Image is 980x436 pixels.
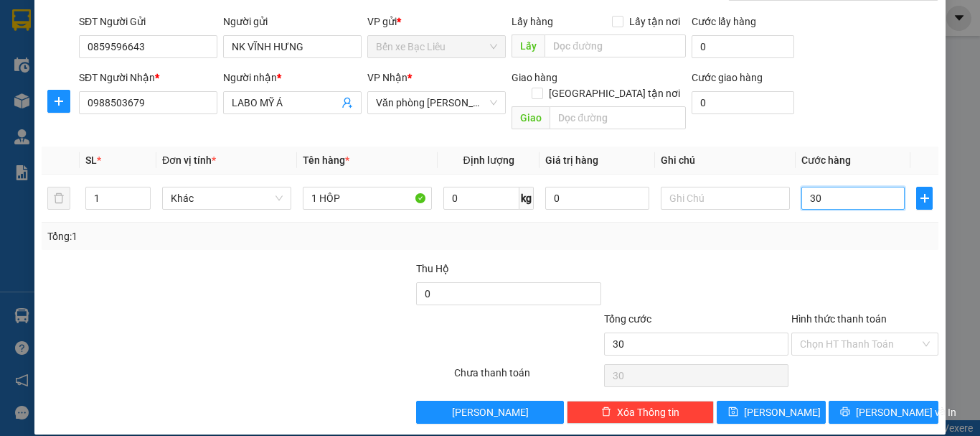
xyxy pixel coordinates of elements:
span: Thu Hộ [416,263,449,274]
div: SĐT Người Gửi [79,14,217,29]
span: [GEOGRAPHIC_DATA] tận nơi [543,85,686,101]
span: Bến xe Bạc Liêu [376,36,497,57]
span: user-add [341,97,353,108]
span: [PERSON_NAME] [452,404,529,420]
div: Tổng: 1 [47,228,380,244]
span: Khác [171,187,283,209]
button: deleteXóa Thông tin [567,401,714,424]
span: Định lượng [463,154,514,166]
span: [PERSON_NAME] [744,404,821,420]
input: Cước lấy hàng [692,35,794,58]
span: Tên hàng [303,154,349,166]
button: plus [47,90,70,113]
span: delete [601,407,611,418]
span: plus [48,96,70,107]
span: VP Nhận [367,72,407,83]
button: save[PERSON_NAME] [717,401,826,424]
span: SL [85,154,97,166]
input: 0 [545,187,649,210]
input: Dọc đường [550,106,686,129]
span: Lấy [512,34,545,57]
span: [PERSON_NAME] và In [856,404,956,420]
span: Giao hàng [512,72,557,83]
span: plus [917,193,932,204]
span: save [728,407,738,418]
span: Giá trị hàng [545,154,598,166]
label: Hình thức thanh toán [791,313,887,325]
input: Ghi Chú [661,187,790,210]
label: Cước giao hàng [692,72,763,83]
div: Người gửi [223,14,362,29]
span: Lấy hàng [512,16,553,27]
div: VP gửi [367,14,506,29]
span: Đơn vị tính [162,154,216,166]
span: Cước hàng [801,154,851,166]
label: Cước lấy hàng [692,16,756,27]
span: Tổng cước [604,313,651,325]
span: Văn phòng Hồ Chí Minh [376,92,497,113]
div: Chưa thanh toán [453,365,603,390]
span: kg [519,187,534,210]
input: VD: Bàn, Ghế [303,187,432,210]
button: [PERSON_NAME] [416,401,563,424]
span: Xóa Thông tin [617,404,679,420]
button: plus [916,187,933,210]
span: printer [840,407,850,418]
div: SĐT Người Nhận [79,70,217,85]
button: delete [47,187,70,210]
th: Ghi chú [655,147,796,175]
button: printer[PERSON_NAME] và In [829,401,938,424]
input: Cước giao hàng [692,91,794,114]
input: Dọc đường [545,34,686,57]
span: Giao [512,106,550,129]
div: Người nhận [223,70,362,85]
span: Lấy tận nơi [623,14,686,29]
